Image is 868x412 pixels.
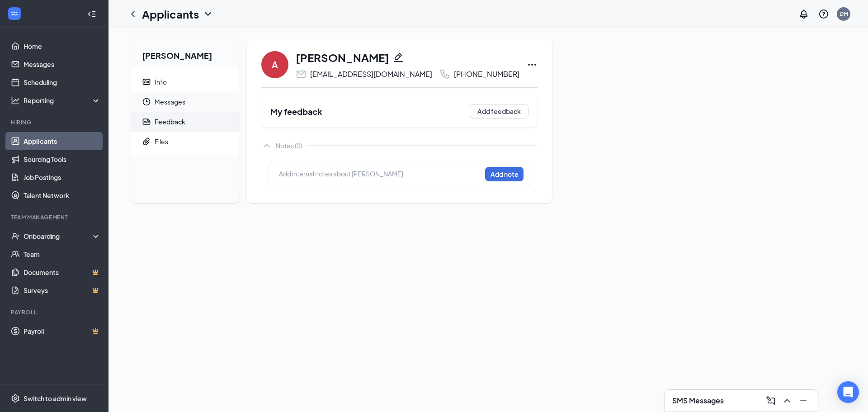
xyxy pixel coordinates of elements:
a: Home [24,37,101,55]
button: Add note [485,167,524,181]
a: ClockMessages [131,92,240,112]
span: Messages [155,92,232,112]
svg: Notifications [798,9,809,19]
div: Team Management [11,213,99,221]
a: Job Postings [24,168,101,186]
svg: Collapse [87,9,96,19]
svg: ChevronUp [261,140,272,151]
div: Switch to admin view [24,394,87,403]
svg: ComposeMessage [765,395,776,406]
div: Payroll [11,308,99,316]
svg: Report [142,117,151,126]
div: Onboarding [24,232,93,241]
div: Info [155,77,167,86]
button: Add feedback [470,104,528,118]
a: Team [24,245,101,263]
div: A [272,58,278,71]
h2: [PERSON_NAME] [131,39,240,68]
div: Files [155,137,168,146]
a: Messages [24,55,101,73]
div: Open Intercom Messenger [837,381,859,403]
svg: Email [296,69,307,80]
svg: ChevronDown [203,9,213,19]
h1: Applicants [142,6,199,22]
h3: SMS Messages [672,396,724,406]
svg: Analysis [11,96,20,105]
svg: QuestionInfo [818,9,829,19]
svg: UserCheck [11,232,20,241]
div: Feedback [155,117,185,126]
h2: My feedback [270,106,322,117]
button: Minimize [796,393,811,408]
div: [EMAIL_ADDRESS][DOMAIN_NAME] [310,70,432,79]
a: DocumentsCrown [24,263,101,281]
a: Talent Network [24,186,101,204]
div: DM [840,10,848,18]
a: PaperclipFiles [131,132,240,152]
button: ChevronUp [780,393,794,408]
div: Notes (0) [276,141,302,150]
a: ReportFeedback [131,112,240,132]
div: [PHONE_NUMBER] [454,70,519,79]
div: Hiring [11,118,99,126]
svg: ChevronUp [782,395,793,406]
a: Sourcing Tools [24,150,101,168]
a: PayrollCrown [24,322,101,340]
svg: WorkstreamLogo [10,9,19,18]
a: SurveysCrown [24,281,101,299]
svg: Pencil [393,52,404,63]
button: ComposeMessage [764,393,778,408]
div: Reporting [24,96,101,105]
svg: Settings [11,394,20,403]
svg: Ellipses [527,59,538,70]
a: Applicants [24,132,101,150]
svg: Paperclip [142,137,151,146]
svg: ChevronLeft [127,9,138,19]
h1: [PERSON_NAME] [296,50,389,65]
a: ContactCardInfo [131,72,240,92]
svg: Minimize [798,395,809,406]
a: Scheduling [24,73,101,91]
svg: ContactCard [142,77,151,86]
svg: Phone [439,69,450,80]
svg: Clock [142,97,151,106]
